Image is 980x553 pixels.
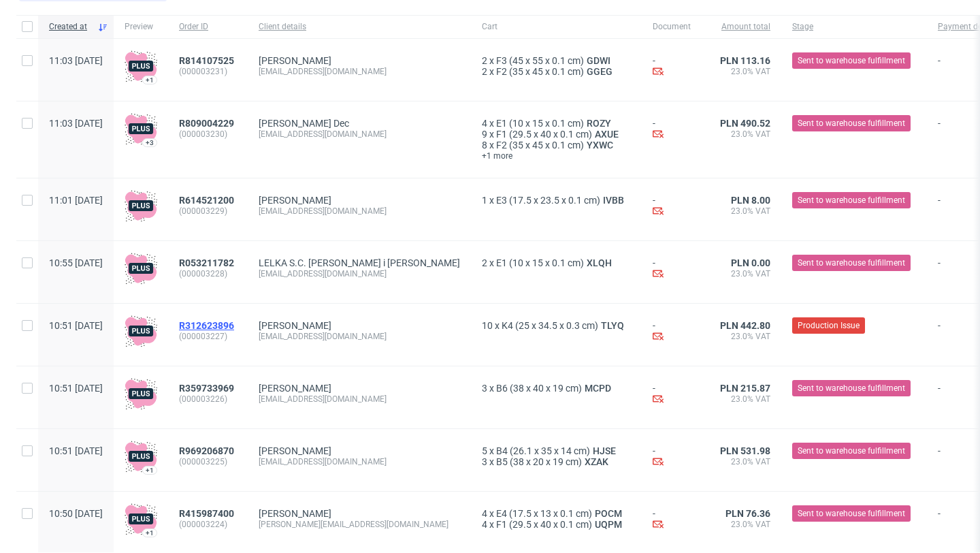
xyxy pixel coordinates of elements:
[653,320,691,344] div: -
[482,66,487,77] span: 2
[482,519,487,530] span: 4
[584,66,615,77] span: GGEG
[49,508,103,519] span: 10:50 [DATE]
[49,383,103,394] span: 10:51 [DATE]
[720,55,770,66] span: PLN 113.16
[713,206,770,217] span: 23.0% VAT
[798,257,905,269] span: Sent to warehouse fulfillment
[798,117,905,129] span: Sent to warehouse fulfillment
[179,445,234,456] span: R969206870
[179,21,237,33] span: Order ID
[582,456,611,467] a: XZAK
[49,118,103,129] span: 11:03 [DATE]
[713,268,770,279] span: 23.0% VAT
[792,21,916,33] span: Stage
[482,508,631,519] div: x
[496,257,584,268] span: E1 (10 x 15 x 0.1 cm)
[496,195,600,206] span: E3 (17.5 x 23.5 x 0.1 cm)
[179,129,237,140] span: (000003230)
[125,315,157,347] img: plus-icon.676465ae8f3a83198b3f.png
[653,508,691,532] div: -
[49,257,103,268] span: 10:55 [DATE]
[259,456,460,467] div: [EMAIL_ADDRESS][DOMAIN_NAME]
[482,519,631,530] div: x
[600,195,627,206] a: IVBB
[179,519,237,530] span: (000003224)
[713,129,770,140] span: 23.0% VAT
[179,456,237,467] span: (000003225)
[482,21,631,33] span: Cart
[496,508,592,519] span: E4 (17.5 x 13 x 0.1 cm)
[179,331,237,342] span: (000003227)
[179,206,237,217] span: (000003229)
[496,519,592,530] span: F1 (29.5 x 40 x 0.1 cm)
[584,118,614,129] a: ROZY
[482,257,487,268] span: 2
[496,118,584,129] span: E1 (10 x 15 x 0.1 cm)
[496,66,584,77] span: F2 (35 x 45 x 0.1 cm)
[259,21,460,33] span: Client details
[259,331,460,342] div: [EMAIL_ADDRESS][DOMAIN_NAME]
[482,140,487,151] span: 8
[713,456,770,467] span: 23.0% VAT
[653,257,691,281] div: -
[653,21,691,33] span: Document
[259,195,331,206] a: [PERSON_NAME]
[482,320,493,331] span: 10
[179,66,237,77] span: (000003231)
[482,66,631,77] div: x
[592,519,625,530] a: UQPM
[259,383,331,394] a: [PERSON_NAME]
[482,383,631,394] div: x
[259,55,331,66] a: [PERSON_NAME]
[725,508,770,519] span: PLN 76.36
[720,445,770,456] span: PLN 531.98
[592,129,621,140] a: AXUE
[179,195,234,206] span: R614521200
[179,257,237,268] a: R053211782
[713,394,770,405] span: 23.0% VAT
[179,257,234,268] span: R053211782
[720,118,770,129] span: PLN 490.52
[798,445,905,457] span: Sent to warehouse fulfillment
[179,320,237,331] a: R312623896
[125,189,157,222] img: plus-icon.676465ae8f3a83198b3f.png
[125,252,157,285] img: plus-icon.676465ae8f3a83198b3f.png
[731,195,770,206] span: PLN 8.00
[482,129,631,140] div: x
[798,382,905,394] span: Sent to warehouse fulfillment
[179,118,234,129] span: R809004229
[720,320,770,331] span: PLN 442.80
[259,257,460,268] a: LELKA S.C. [PERSON_NAME] i [PERSON_NAME]
[259,508,331,519] a: [PERSON_NAME]
[179,383,234,394] span: R359733969
[179,320,234,331] span: R312623896
[496,140,584,151] span: F2 (35 x 45 x 0.1 cm)
[125,503,157,535] img: plus-icon.676465ae8f3a83198b3f.png
[482,195,631,206] div: x
[482,320,631,331] div: x
[584,55,613,66] a: GDWI
[653,445,691,469] div: -
[482,257,631,268] div: x
[582,383,614,394] a: MCPD
[482,118,631,129] div: x
[179,445,237,456] a: R969206870
[49,320,103,331] span: 10:51 [DATE]
[653,55,691,79] div: -
[584,140,616,151] a: YXWC
[259,206,460,217] div: [EMAIL_ADDRESS][DOMAIN_NAME]
[179,195,237,206] a: R614521200
[713,519,770,530] span: 23.0% VAT
[49,445,103,456] span: 10:51 [DATE]
[179,508,234,519] span: R415987400
[590,445,619,456] a: HJSE
[259,394,460,405] div: [EMAIL_ADDRESS][DOMAIN_NAME]
[482,195,487,206] span: 1
[482,445,487,456] span: 5
[713,21,770,33] span: Amount total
